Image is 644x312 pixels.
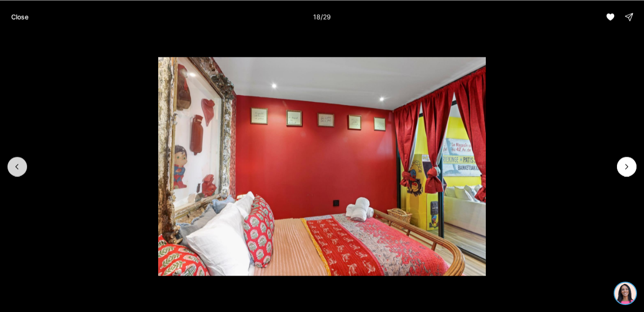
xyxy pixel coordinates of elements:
[7,157,27,176] button: Previous slide
[313,13,331,21] p: 18 / 29
[11,13,28,21] p: Close
[617,157,637,176] button: Next slide
[6,7,34,26] button: Close
[6,6,27,27] img: be3d4b55-7850-4bcb-9297-a2f9cd376e78.png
